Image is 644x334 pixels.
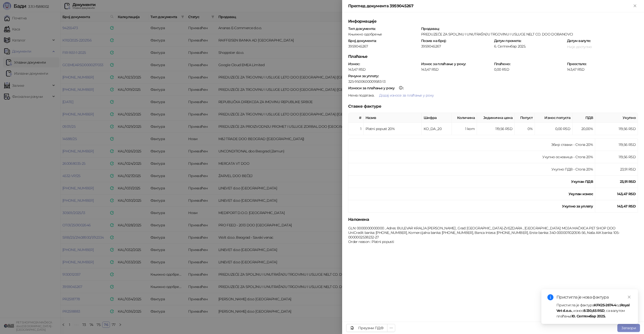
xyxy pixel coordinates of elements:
[348,113,364,123] th: #
[477,113,515,123] th: Јединична цена
[375,91,438,99] button: Додај износе за плаћање у року
[348,26,375,31] strong: Тип документа :
[348,103,638,109] h5: Ставке фактуре
[348,226,638,244] div: GLN: 0000000000000 , Adres: BULEVAR KRALJA [PERSON_NAME] , Grad: [GEOGRAPHIC_DATA]-ZVEZDARA , [GE...
[494,38,521,43] strong: Датум промета :
[421,62,466,66] strong: Износ за плаћање у року :
[595,113,638,123] th: Укупно
[494,44,566,49] div: 6. Септембар 2025.
[571,179,593,184] strong: Укупан ПДВ
[595,123,638,135] td: 119,56 RSD
[595,163,638,176] td: 23,91 RSD
[348,139,595,151] td: Збир ставки - Стопа 20%
[348,74,379,78] strong: Рачуни за уплату :
[556,302,632,319] div: Пристигла је фактура од , износ , са валутом плаћања
[348,38,376,43] strong: Број документа :
[348,79,638,84] div: 325-9500600009583-13
[452,123,477,135] td: 1 kom
[515,113,535,123] th: Попуст
[595,139,638,151] td: 119,56 RSD
[348,62,360,66] strong: Износ :
[562,204,593,208] strong: Укупно за уплату
[348,86,403,90] strong: :
[620,179,636,184] strong: 23,91 RSD
[617,324,640,332] button: Затвори
[348,93,374,98] span: Нема података
[348,3,632,9] div: Преглед документа 3959045267
[366,126,419,132] div: Platni popust 20%
[452,113,477,123] th: Количина
[567,38,591,43] strong: Датум валуте :
[421,67,493,72] div: 143,47 RSD
[477,123,515,135] td: 119,56 RSD
[572,314,606,318] strong: 10. Септембар 2025.
[573,113,595,123] th: ПДВ
[595,151,638,163] td: 119,56 RSD
[348,67,420,72] div: 143,47 RSD
[581,127,593,131] span: 20,00 %
[617,204,636,208] strong: 143,47 RSD
[348,151,595,163] td: Укупно основица - Стопа 20%
[421,26,439,31] strong: Продавац :
[627,295,631,299] span: close
[535,113,573,123] th: Износ попуста
[569,192,593,196] strong: Укупан износ
[421,44,492,49] div: 3959045267
[494,67,566,72] div: 0,00 RSD
[348,18,638,24] h5: Информације
[348,54,638,60] h5: Плаћање
[556,303,630,313] strong: Royal Vet d.o.o.
[422,113,452,123] th: Шифра
[348,32,420,36] div: Књижно одобрење
[567,62,586,66] strong: Преостало :
[421,38,446,43] strong: Позив на број :
[626,294,632,300] a: Close
[567,67,638,72] div: 143,47 RSD
[583,308,605,313] strong: 8.130,65 RSD
[348,44,420,49] div: 3959045267
[364,113,422,123] th: Назив
[358,326,383,330] div: Преузми ПДФ
[389,326,393,330] span: ellipsis
[348,91,638,99] div: .
[594,303,616,307] strong: KFK25-26744
[617,192,636,196] strong: 143,47 RSD
[422,123,452,135] td: KO_DA_20
[348,123,364,135] td: 1
[348,217,638,223] h5: Напомена
[515,123,535,135] td: 0%
[556,294,632,300] div: Пристигла је нова фактура
[421,32,638,36] div: PREDUZEĆE ZA SPOLJNU I UNUTRAŠNJU TRGOVINU I USLUGE NELT CO. DOO DOBANOVCI
[346,324,387,332] a: Преузми ПДФ
[348,163,595,176] td: Укупно ПДВ - Стопа 20%
[494,62,510,66] strong: Плаћено :
[632,3,638,9] button: Close
[535,123,573,135] td: 0,00 RSD
[547,294,553,300] span: info-circle
[567,45,592,49] span: Није доступно
[348,86,395,90] div: Износи за плаћање у року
